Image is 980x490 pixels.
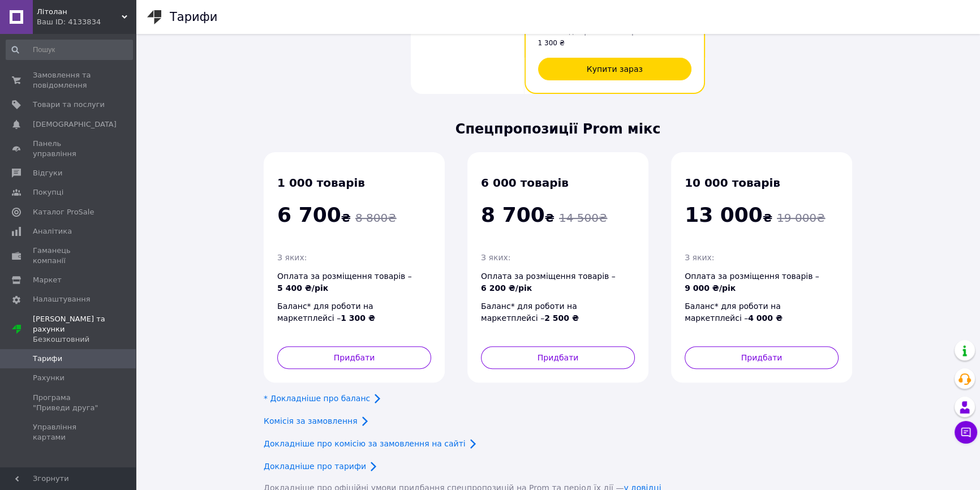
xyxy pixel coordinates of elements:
[33,226,72,237] span: Аналітика
[264,462,366,471] a: Докладніше про тарифи
[277,272,412,293] span: Оплата за розміщення товарів –
[481,272,616,293] span: Оплата за розміщення товарів –
[481,302,579,323] span: Баланс* для роботи на маркетплейсі –
[33,294,91,304] span: Налаштування
[481,176,569,190] span: 6 000 товарів
[33,207,94,217] span: Каталог ProSale
[685,302,783,323] span: Баланс* для роботи на маркетплейсі –
[277,253,307,262] span: З яких:
[481,203,545,226] span: 8 700
[559,211,607,225] span: 14 500 ₴
[33,275,62,285] span: Маркет
[277,302,375,323] span: Баланс* для роботи на маркетплейсі –
[538,58,692,80] button: Купити зараз
[685,283,736,293] span: 9 000 ₴/рік
[341,313,375,323] span: 1 300 ₴
[264,394,370,403] a: * Докладніше про баланс
[955,421,977,444] button: Чат з покупцем
[264,119,852,139] span: Спецпропозиції Prom мікс
[33,168,62,178] span: Відгуки
[37,17,136,27] div: Ваш ID: 4133834
[277,176,365,190] span: 1 000 товарів
[544,313,579,323] span: 2 500 ₴
[277,283,328,293] span: 5 400 ₴/рік
[481,211,555,225] span: ₴
[748,313,783,323] span: 4 000 ₴
[264,439,466,448] a: Докладніше про комісію за замовлення на сайті
[481,283,532,293] span: 6 200 ₴/рік
[777,211,825,225] span: 19 000 ₴
[277,211,351,225] span: ₴
[685,211,772,225] span: ₴
[685,346,839,369] button: Придбати
[33,373,65,383] span: Рахунки
[33,246,105,266] span: Гаманець компанії
[6,40,133,60] input: Пошук
[685,253,714,262] span: З яких:
[481,253,510,262] span: З яких:
[685,272,819,293] span: Оплата за розміщення товарів –
[170,10,217,24] h1: Тарифи
[685,176,780,190] span: 10 000 товарів
[277,346,431,369] button: Придбати
[33,139,105,159] span: Панель управління
[33,100,105,110] span: Товари та послуги
[277,203,341,226] span: 6 700
[33,422,105,442] span: Управління картами
[355,211,397,225] span: 8 800 ₴
[33,119,117,130] span: [DEMOGRAPHIC_DATA]
[37,7,122,17] span: Літолан
[33,354,62,364] span: Тарифи
[33,70,105,91] span: Замовлення та повідомлення
[264,416,358,425] a: Комісія за замовлення
[685,203,763,226] span: 13 000
[33,314,136,345] span: [PERSON_NAME] та рахунки
[481,346,635,369] button: Придбати
[33,187,63,197] span: Покупці
[33,393,105,413] span: Програма "Приведи друга"
[33,334,136,345] div: Безкоштовний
